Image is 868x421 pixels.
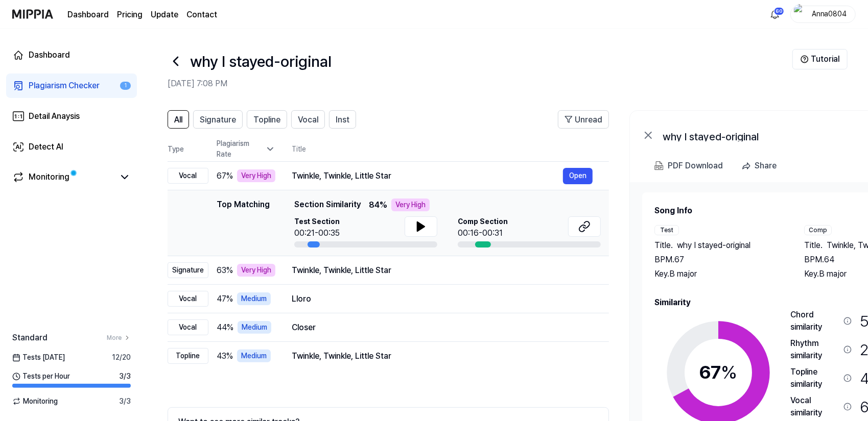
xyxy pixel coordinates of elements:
div: Plagiarism Checker [29,80,100,92]
span: Vocal [298,114,318,126]
span: Tests per Hour [12,371,70,382]
div: 00:21-00:35 [294,227,340,239]
span: Section Similarity [294,199,361,211]
div: BPM. 67 [654,254,784,266]
div: Vocal similarity [790,394,839,419]
button: Topline [247,110,287,129]
div: Dashboard [29,49,70,61]
span: 43 % [217,350,233,362]
span: Title . [804,239,823,252]
div: Closer [292,321,593,334]
span: Monitoring [12,396,58,407]
span: All [174,114,182,126]
div: Test [654,225,679,235]
span: 47 % [217,293,233,305]
div: PDF Download [668,159,723,172]
img: profile [794,4,806,24]
button: profileAnna0804 [790,6,856,23]
div: Topline [168,348,208,364]
span: 3 / 3 [119,396,131,407]
div: Medium [238,321,271,334]
span: Unread [575,114,602,126]
button: Pricing [117,9,143,21]
div: Twinkle, Twinkle, Little Star [292,264,593,277]
div: Very High [237,169,275,182]
div: Plagiarism Rate [217,138,275,160]
div: Very High [391,199,430,211]
div: Vocal [168,319,208,335]
img: Help [801,55,809,63]
th: Type [168,137,208,162]
span: 63 % [217,264,233,277]
span: 84 % [369,199,387,211]
span: Signature [200,114,236,126]
span: 3 / 3 [119,371,131,382]
span: 44 % [217,321,233,334]
button: Tutorial [792,49,848,69]
a: More [107,333,131,342]
div: Medium [237,350,271,362]
div: Key. B major [654,268,784,280]
div: 60 [774,7,784,15]
div: Detect AI [29,141,63,153]
div: Top Matching [217,199,270,247]
div: Rhythm similarity [790,337,839,362]
div: Twinkle, Twinkle, Little Star [292,170,563,182]
span: Title . [654,239,673,252]
span: why I stayed-original [677,239,750,252]
span: % [721,361,738,383]
div: Monitoring [29,171,69,183]
div: why I stayed-original [663,129,867,141]
h1: why I stayed-original [190,50,332,73]
a: Detail Anaysis [6,104,137,129]
span: 12 / 20 [112,352,131,363]
span: Standard [12,332,48,344]
button: PDF Download [652,156,725,176]
div: Signature [168,262,208,278]
span: Topline [253,114,280,126]
a: Dashboard [67,9,109,21]
span: Test Section [294,216,340,227]
h2: [DATE] 7:08 PM [168,78,792,90]
div: Share [755,159,777,172]
div: 00:16-00:31 [458,227,508,239]
span: Comp Section [458,216,508,227]
span: Inst [336,114,349,126]
button: Unread [558,110,609,129]
a: Contact [186,9,217,21]
th: Title [292,137,609,161]
button: All [168,110,189,129]
button: Signature [193,110,243,129]
span: Tests [DATE] [12,352,65,363]
button: Share [737,156,785,176]
div: Chord similarity [790,309,839,333]
div: Detail Anaysis [29,110,80,122]
img: 알림 [769,8,781,20]
div: Lloro [292,293,593,305]
button: Vocal [291,110,325,129]
div: Medium [237,292,271,305]
div: 1 [120,82,131,90]
a: Monitoring [12,171,114,183]
span: 67 % [217,170,233,182]
a: Dashboard [6,43,137,67]
div: Vocal [168,291,208,307]
a: Plagiarism Checker1 [6,73,137,98]
button: Open [563,168,593,184]
div: Comp [804,225,832,235]
div: Twinkle, Twinkle, Little Star [292,350,593,362]
div: Topline similarity [790,366,839,390]
div: Very High [237,264,275,277]
a: Update [151,9,178,21]
img: PDF Download [654,161,664,170]
div: Vocal [168,168,208,184]
div: Anna0804 [809,8,849,19]
button: Inst [329,110,356,129]
button: 알림60 [767,6,783,22]
div: 67 [699,359,738,386]
a: Detect AI [6,135,137,159]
